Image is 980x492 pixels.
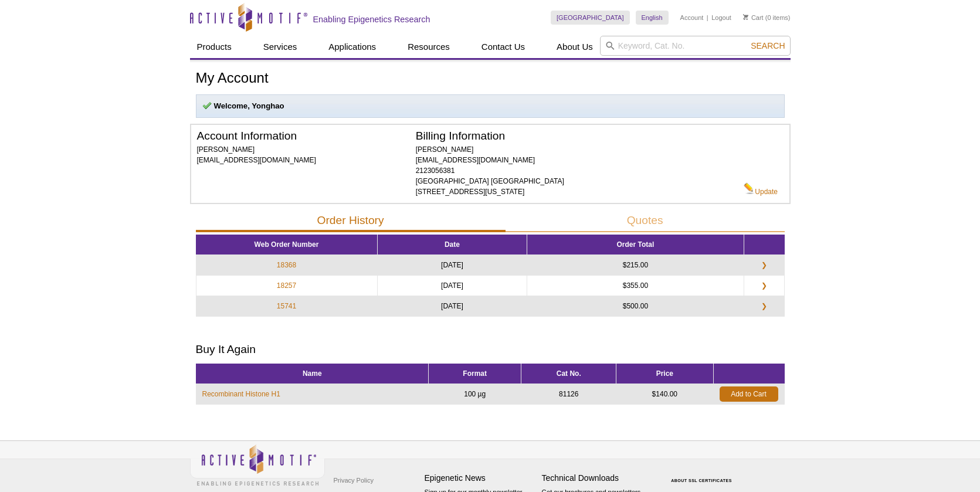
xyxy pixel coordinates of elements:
[747,40,788,51] button: Search
[277,260,296,270] a: 18368
[425,473,536,483] h4: Epigenetic News
[197,131,416,141] h2: Account Information
[429,384,521,404] td: 100 µg
[196,344,785,355] h2: Buy It Again
[616,364,713,384] th: Price
[754,280,774,291] a: ❯
[313,14,430,25] h2: Enabling Epigenetics Research
[636,11,669,25] a: English
[707,11,708,25] li: |
[377,276,527,296] td: [DATE]
[416,131,744,141] h2: Billing Information
[190,36,239,58] a: Products
[751,41,785,50] span: Search
[190,441,325,488] img: Active Motif,
[416,145,564,196] span: [PERSON_NAME] [EMAIL_ADDRESS][DOMAIN_NAME] 2123056381 [GEOGRAPHIC_DATA] [GEOGRAPHIC_DATA] [STREET...
[196,210,506,232] button: Order History
[256,36,304,58] a: Services
[743,14,748,20] img: Your Cart
[377,235,527,255] th: Date
[197,145,316,164] span: [PERSON_NAME] [EMAIL_ADDRESS][DOMAIN_NAME]
[521,384,616,404] td: 81126
[659,462,747,487] table: Click to Verify - This site chose Symantec SSL for secure e-commerce and confidential communicati...
[202,101,778,111] p: Welcome, Yonghao
[277,280,296,291] a: 18257
[401,36,457,58] a: Resources
[743,11,791,25] li: (0 items)
[551,11,630,25] a: [GEOGRAPHIC_DATA]
[542,473,653,483] h4: Technical Downloads
[550,36,600,58] a: About Us
[720,386,778,402] a: Add to Cart
[527,235,744,255] th: Order Total
[474,36,532,58] a: Contact Us
[196,70,785,87] h1: My Account
[527,296,744,317] td: $500.00
[527,255,744,276] td: $215.00
[616,384,713,404] td: $140.00
[196,235,377,255] th: Web Order Number
[196,364,429,384] th: Name
[600,36,791,56] input: Keyword, Cat. No.
[744,182,755,194] img: Edit
[671,479,732,483] a: ABOUT SSL CERTIFICATES
[429,364,521,384] th: Format
[743,13,764,22] a: Cart
[331,471,377,489] a: Privacy Policy
[744,182,778,197] a: Update
[506,210,785,232] button: Quotes
[202,389,280,399] a: Recombinant Histone H1
[711,13,731,22] a: Logout
[754,260,774,270] a: ❯
[277,301,296,311] a: 15741
[377,296,527,317] td: [DATE]
[521,364,616,384] th: Cat No.
[754,301,774,311] a: ❯
[680,13,704,22] a: Account
[321,36,383,58] a: Applications
[377,255,527,276] td: [DATE]
[527,276,744,296] td: $355.00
